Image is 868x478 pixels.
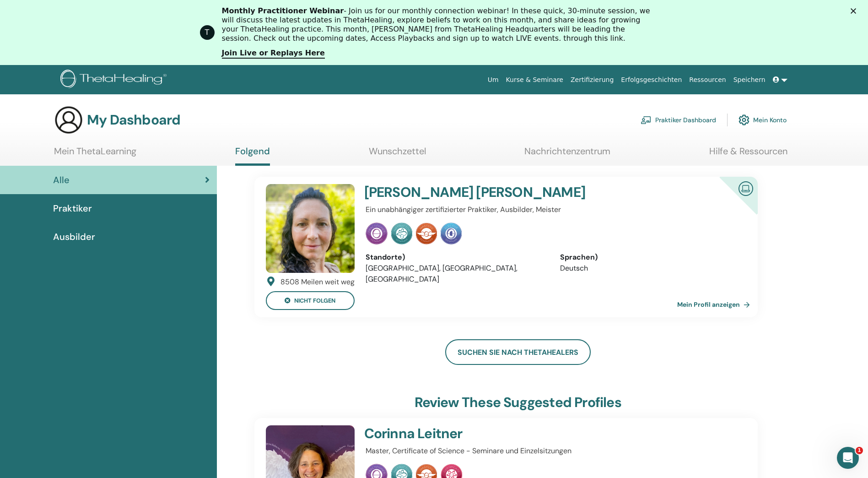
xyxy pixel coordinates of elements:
[266,184,355,273] img: default.jpg
[524,146,610,163] a: Nachrichtenzentrum
[54,105,83,135] img: generic-user-icon.jpg
[266,291,355,310] button: nicht folgen
[280,277,355,288] div: 8508 Meilen weit weg
[53,201,92,215] span: Praktiker
[502,71,567,88] a: Kurse & Seminare
[54,146,136,163] a: Mein ThetaLearning
[235,146,270,166] a: Folgend
[53,230,95,244] span: Ausbilder
[415,394,621,411] h3: Review these suggested profiles
[87,112,180,128] h3: My Dashboard
[445,339,591,365] a: Suchen Sie nach ThetaHealers
[364,184,677,201] h4: [PERSON_NAME] [PERSON_NAME]
[617,71,685,88] a: Erfolgsgeschichten
[222,6,344,15] b: Monthly Practitioner Webinar
[200,25,215,40] div: Profile image for ThetaHealing
[484,71,502,88] a: Um
[739,112,749,128] img: cog.svg
[369,146,426,163] a: Wunschzettel
[677,295,754,314] a: Mein Profil anzeigen
[851,8,860,14] div: Schließen
[366,445,741,456] p: Master, Certificate of Science - Seminare und Einzelsitzungen
[685,71,729,88] a: Ressourcen
[709,146,787,163] a: Hilfe & Ressourcen
[567,71,617,88] a: Zertifizierung
[366,204,741,215] p: Ein unabhängiger zertifizierter Praktiker, Ausbilder, Meister
[705,177,757,229] div: Zertifizierter Online -Ausbilder
[364,425,677,442] h4: Corinna Leitner
[730,71,769,88] a: Speichern
[837,447,859,469] iframe: Intercom live chat
[641,110,716,130] a: Praktiker Dashboard
[53,173,70,187] span: Alle
[366,252,546,263] div: Standorte)
[735,178,757,198] img: Zertifizierter Online -Ausbilder
[222,49,325,59] a: Join Live or Replays Here
[222,6,654,43] div: - Join us for our monthly connection webinar! In these quick, 30-minute session, we will discuss ...
[641,116,652,124] img: chalkboard-teacher.svg
[366,263,546,285] li: [GEOGRAPHIC_DATA], [GEOGRAPHIC_DATA], [GEOGRAPHIC_DATA]
[856,447,863,454] span: 1
[560,252,741,263] div: Sprachen)
[60,70,170,90] img: logo.png
[739,110,787,130] a: Mein Konto
[560,263,741,274] li: Deutsch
